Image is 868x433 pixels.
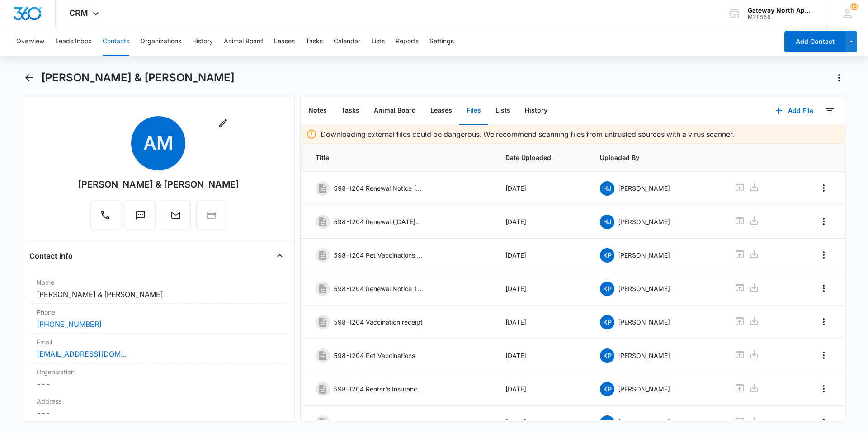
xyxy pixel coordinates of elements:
[334,27,360,56] button: Calendar
[600,315,614,329] span: KP
[334,418,424,427] p: I204 MTM Lease_10062025100717.pdf
[334,184,424,193] p: 598-I204 Renewal Notice [DATE]
[748,7,814,14] div: account name
[367,97,423,125] button: Animal Board
[618,317,670,327] p: [PERSON_NAME]
[816,381,831,396] button: Overflow Menu
[748,14,814,20] div: account id
[29,274,287,304] div: Name[PERSON_NAME] & [PERSON_NAME]
[29,363,287,393] div: Organization---
[816,214,831,229] button: Overflow Menu
[37,367,280,377] label: Organization
[321,129,735,140] p: Downloading external files could be dangerous. We recommend scanning files from untrusted sources...
[161,200,191,230] button: Email
[396,27,419,56] button: Reports
[495,306,590,339] td: [DATE]
[600,382,614,396] span: KP
[600,181,614,196] span: HJ
[55,27,92,56] button: Leads Inbox
[334,284,424,293] p: 598-I204 Renewal Notice 1/31
[37,396,280,406] label: Address
[90,200,120,230] button: Call
[103,27,129,56] button: Contacts
[306,27,323,56] button: Tasks
[429,27,454,56] button: Settings
[784,31,845,52] button: Add Contact
[161,214,191,222] a: Email
[41,71,235,85] h1: [PERSON_NAME] & [PERSON_NAME]
[224,27,263,56] button: Animal Board
[816,415,831,429] button: Overflow Menu
[518,97,555,125] button: History
[505,153,579,162] span: Date Uploaded
[618,418,670,427] p: [PERSON_NAME]
[488,97,518,125] button: Lists
[600,215,614,229] span: HJ
[618,217,670,226] p: [PERSON_NAME]
[126,214,156,222] a: Text
[140,27,181,56] button: Organizations
[766,100,822,122] button: Add File
[69,8,88,18] span: CRM
[832,71,846,85] button: Actions
[600,248,614,263] span: KP
[600,415,614,430] span: KP
[37,378,280,389] dd: ---
[334,317,423,327] p: 598-I204 Vaccination receipt
[816,281,831,296] button: Overflow Menu
[274,27,295,56] button: Leases
[334,217,424,226] p: 598-I204 Renewal ([DATE]-[DATE])
[423,97,459,125] button: Leases
[334,384,424,394] p: 598-I204 Renter's Insurance [DATE]-[DATE]
[495,339,590,372] td: [DATE]
[29,304,287,334] div: Phone[PHONE_NUMBER]
[192,27,213,56] button: History
[29,334,287,363] div: Email[EMAIL_ADDRESS][DOMAIN_NAME]
[495,372,590,406] td: [DATE]
[495,239,590,272] td: [DATE]
[600,153,712,162] span: Uploaded By
[850,3,858,10] div: notifications count
[37,289,280,300] dd: [PERSON_NAME] & [PERSON_NAME]
[618,351,670,360] p: [PERSON_NAME]
[16,27,44,56] button: Overview
[334,351,415,360] p: 598-I204 Pet Vaccinations
[301,97,334,125] button: Notes
[618,284,670,293] p: [PERSON_NAME]
[273,249,287,263] button: Close
[126,200,156,230] button: Text
[37,307,280,317] label: Phone
[618,184,670,193] p: [PERSON_NAME]
[37,278,280,287] label: Name
[600,282,614,296] span: KP
[495,205,590,239] td: [DATE]
[618,384,670,394] p: [PERSON_NAME]
[37,319,102,329] a: [PHONE_NUMBER]
[22,71,36,85] button: Back
[37,348,127,359] a: [EMAIL_ADDRESS][DOMAIN_NAME]
[334,97,367,125] button: Tasks
[816,181,831,195] button: Overflow Menu
[495,172,590,205] td: [DATE]
[816,348,831,362] button: Overflow Menu
[816,315,831,329] button: Overflow Menu
[90,214,120,222] a: Call
[495,272,590,306] td: [DATE]
[371,27,385,56] button: Lists
[131,116,185,170] span: AM
[78,178,239,191] div: [PERSON_NAME] & [PERSON_NAME]
[29,250,73,261] h4: Contact Info
[618,250,670,260] p: [PERSON_NAME]
[316,153,484,162] span: Title
[29,393,287,423] div: Address---
[600,348,614,363] span: KP
[334,250,424,260] p: 598-I204 Pet Vaccinations 1/31
[37,408,280,419] dd: ---
[816,248,831,262] button: Overflow Menu
[459,97,488,125] button: Files
[850,3,858,10] span: 83
[822,104,837,118] button: Filters
[37,337,280,347] label: Email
